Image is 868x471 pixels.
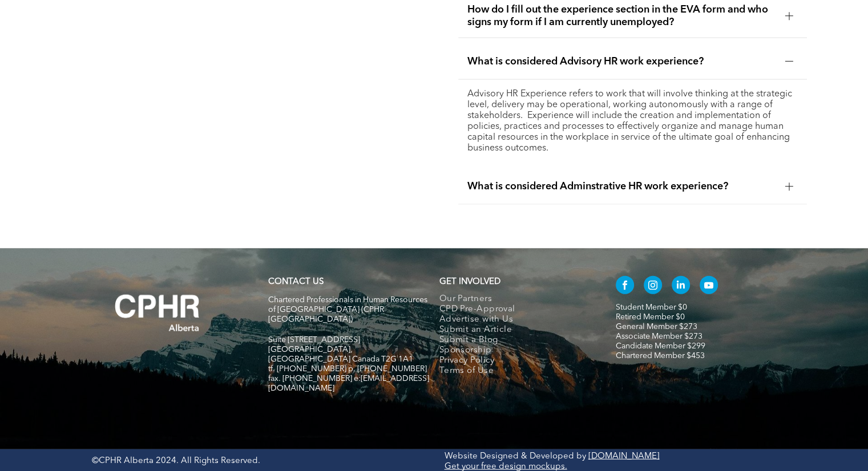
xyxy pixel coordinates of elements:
[439,335,592,346] a: Submit a Blog
[268,365,427,373] span: tf. [PHONE_NUMBER] p. [PHONE_NUMBER]
[92,271,223,355] img: A white background with a few lines on it
[467,3,776,29] span: How do I fill out the experience section in the EVA form and who signs my form if I am currently ...
[439,278,500,286] span: GET INVOLVED
[439,356,592,366] a: Privacy Policy
[439,366,592,376] a: Terms of Use
[616,313,685,321] a: Retired Member $0
[644,276,662,297] a: instagram
[616,352,705,360] a: Chartered Member $453
[588,452,660,461] a: [DOMAIN_NAME]
[268,375,429,392] span: fax. [PHONE_NUMBER] e:[EMAIL_ADDRESS][DOMAIN_NAME]
[268,346,413,363] span: [GEOGRAPHIC_DATA], [GEOGRAPHIC_DATA] Canada T2G 1A1
[672,276,690,297] a: linkedin
[616,342,705,350] a: Candidate Member $299
[445,452,586,461] a: Website Designed & Developed by
[439,315,592,325] a: Advertise with Us
[616,303,687,311] a: Student Member $0
[439,304,592,315] a: CPD Pre-Approval
[445,462,479,471] a: Get your
[467,89,797,154] p: Advisory HR Experience refers to work that will involve thinking at the strategic level, delivery...
[439,325,592,335] a: Submit an Article
[268,278,324,286] a: CONTACT US
[92,457,260,465] span: ©CPHR Alberta 2024. All Rights Reserved.
[616,332,703,340] a: Associate Member $273
[268,296,427,323] span: Chartered Professionals in Human Resources of [GEOGRAPHIC_DATA] (CPHR [GEOGRAPHIC_DATA])
[481,462,567,471] a: free design mockups.
[268,336,360,344] span: Suite [STREET_ADDRESS]
[467,55,776,68] span: What is considered Advisory HR work experience?
[439,294,592,304] a: Our Partners
[700,276,718,297] a: youtube
[616,323,697,331] a: General Member $273
[616,276,634,297] a: facebook
[439,346,592,356] a: Sponsorship
[467,180,776,193] span: What is considered Adminstrative HR work experience?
